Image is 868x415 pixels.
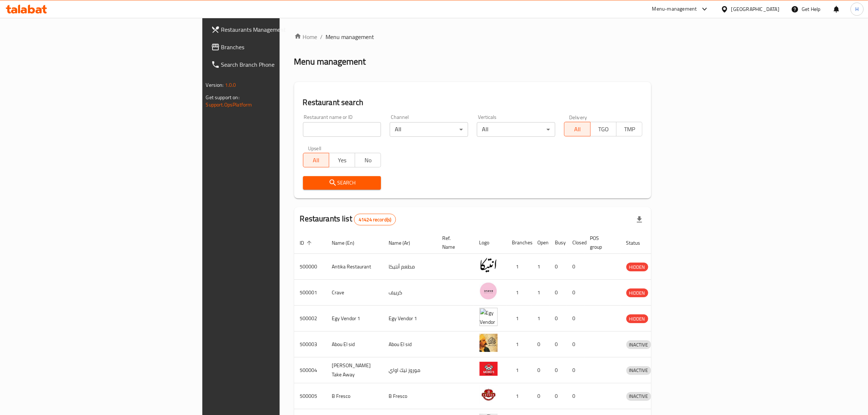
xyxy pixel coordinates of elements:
h2: Restaurants list [300,213,396,225]
a: Support.OpsPlatform [206,100,252,109]
td: 0 [567,331,584,357]
td: 0 [549,331,567,357]
img: B Fresco [479,385,498,404]
img: Moro's Take Away [479,360,498,378]
td: 0 [549,357,567,383]
span: Name (En) [332,238,364,247]
span: ID [300,238,314,247]
span: INACTIVE [626,392,651,400]
td: 0 [549,383,567,409]
h2: Menu management [294,56,366,67]
span: All [567,124,587,135]
button: No [355,153,381,167]
label: Delivery [569,115,587,120]
span: INACTIVE [626,341,651,349]
th: Branches [506,232,532,254]
span: 41424 record(s) [354,216,396,223]
span: POS group [590,234,612,251]
span: All [306,155,326,166]
span: TGO [593,124,614,135]
span: Branches [221,43,342,51]
div: [GEOGRAPHIC_DATA] [731,5,779,13]
span: Menu management [326,32,374,41]
h2: Restaurant search [303,97,643,108]
button: Search [303,176,381,190]
td: B Fresco [383,383,437,409]
span: No [358,155,378,166]
span: Name (Ar) [389,238,420,247]
span: Ref. Name [443,234,465,251]
th: Logo [474,232,506,254]
span: 1.0.0 [225,80,236,90]
td: Egy Vendor 1 [383,306,437,331]
span: H [855,5,859,13]
td: 1 [532,254,549,280]
td: كرييف [383,280,437,306]
span: HIDDEN [626,289,648,297]
td: 1 [506,331,532,357]
td: 0 [567,254,584,280]
span: INACTIVE [626,366,651,375]
label: Upsell [308,146,322,151]
td: Egy Vendor 1 [326,306,383,331]
td: 1 [506,280,532,306]
span: Version: [206,80,224,90]
span: Restaurants Management [221,25,342,34]
td: موروز تيك اواي [383,357,437,383]
td: 0 [532,383,549,409]
div: All [390,122,468,137]
div: Menu-management [652,5,697,13]
button: TMP [616,122,642,136]
a: Search Branch Phone [205,56,347,73]
button: All [303,153,329,167]
a: Restaurants Management [205,21,347,38]
td: 0 [567,383,584,409]
span: HIDDEN [626,315,648,323]
span: Search [309,178,375,187]
td: [PERSON_NAME] Take Away [326,357,383,383]
td: 1 [506,306,532,331]
td: 1 [532,280,549,306]
th: Open [532,232,549,254]
a: Branches [205,38,347,56]
td: Abou El sid [383,331,437,357]
td: 1 [506,254,532,280]
td: 0 [567,306,584,331]
td: 0 [532,357,549,383]
span: Status [626,238,650,247]
img: Antika Restaurant [479,256,498,274]
td: 0 [532,331,549,357]
td: Crave [326,280,383,306]
th: Closed [567,232,584,254]
button: All [564,122,590,136]
div: Total records count [354,214,396,225]
td: 0 [549,254,567,280]
img: Crave [479,282,498,300]
button: Yes [329,153,355,167]
div: All [477,122,555,137]
span: Get support on: [206,93,240,102]
td: 1 [506,357,532,383]
td: 1 [506,383,532,409]
td: مطعم أنتيكا [383,254,437,280]
td: B Fresco [326,383,383,409]
img: Abou El sid [479,334,498,352]
nav: breadcrumb [294,32,651,41]
span: HIDDEN [626,263,648,271]
span: Search Branch Phone [221,60,342,69]
td: 1 [532,306,549,331]
th: Busy [549,232,567,254]
td: 0 [549,306,567,331]
td: Abou El sid [326,331,383,357]
span: Yes [332,155,352,166]
td: 0 [549,280,567,306]
img: Egy Vendor 1 [479,308,498,326]
input: Search for restaurant name or ID.. [303,122,381,137]
button: TGO [590,122,616,136]
span: TMP [619,124,639,135]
